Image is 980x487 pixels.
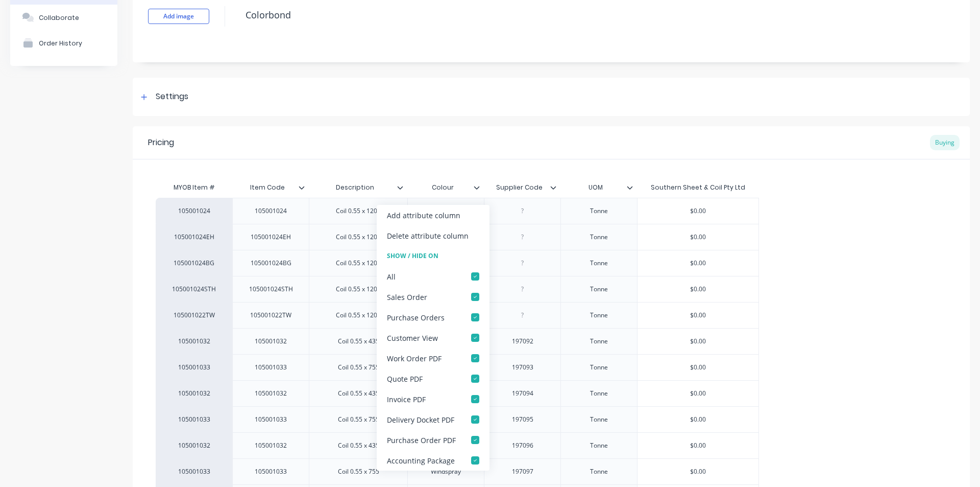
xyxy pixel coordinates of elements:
div: Sales Order [387,292,427,303]
div: 105001033105001033Coil 0.55 x 755Surfmist197095Tonne$0.00 [156,406,759,432]
div: Show / Hide On [377,246,489,266]
div: Tonne [574,361,625,374]
div: Add attribute column [387,210,460,221]
div: $0.00 [638,407,758,432]
div: Accounting Package [387,455,455,466]
div: UOM [560,175,631,200]
div: 105001032 [166,389,222,398]
div: Tonne [574,335,625,348]
div: Coil 0.55 x 435 [330,439,387,452]
div: 105001024EH105001024EHCoil 0.55 x 1200Evening HazeTonne$0.00 [156,224,759,250]
div: 197093 [497,361,548,374]
div: 105001033105001033Coil 0.55 x 755Windspray197097Tonne$0.00 [156,458,759,484]
div: 105001022TW [166,311,222,320]
div: Order History [39,39,82,47]
div: Colour [407,175,478,200]
div: Purchase Orders [387,312,445,323]
div: Coil 0.55 x 1200 [328,309,389,322]
div: All [387,271,396,282]
div: $0.00 [638,250,758,276]
div: Tonne [574,309,625,322]
div: UOM [560,177,637,198]
div: MYOB Item # [156,177,232,198]
div: Tonne [574,387,625,400]
div: Tonne [574,413,625,426]
div: Coil 0.55 x 755 [330,361,387,374]
div: Purchase Order PDF [387,435,456,446]
div: Tonne [574,283,625,296]
div: $0.00 [638,224,758,250]
div: $0.00 [638,433,758,458]
div: Supplier Code [484,177,560,198]
div: Coil 0.55 x 1200 [328,257,389,270]
div: Tonne [574,439,625,452]
div: Invoice PDF [387,394,426,405]
div: Delete attribute column [387,230,469,241]
div: Tonne [574,465,625,478]
div: Coil 0.55 x 1200 [328,230,389,244]
div: Item Code [232,177,309,198]
div: 105001033 [166,415,222,424]
div: 105001024EH [242,230,299,244]
div: Description [309,175,401,200]
div: $0.00 [638,198,758,224]
div: 105001032105001032Coil 0.55 x 435Surfmist197094Tonne$0.00 [156,380,759,406]
button: Add image [148,9,209,24]
div: 105001032105001032Coil 0.55 x 435Monument197092Tonne$0.00 [156,328,759,354]
div: 197094 [497,387,548,400]
div: 105001024 [166,206,222,216]
div: Windspray [421,465,472,478]
div: Customer View [387,333,438,343]
div: Coil 0.55 x 755 [330,465,387,478]
div: $0.00 [638,381,758,406]
div: 105001033 [246,361,297,374]
div: Supplier Code [484,175,554,200]
div: 105001024BG [242,257,300,270]
div: Tonne [574,230,625,244]
textarea: Colorbond [240,3,886,27]
div: 197096 [497,439,548,452]
div: 105001032 [246,335,297,348]
div: 105001033 [246,465,297,478]
div: Coil 0.55 x 435 [330,335,387,348]
div: Item Code [232,175,303,200]
div: $0.00 [638,303,758,328]
div: 105001033 [246,413,297,426]
div: 197092 [497,335,548,348]
div: $0.00 [638,329,758,354]
div: $0.00 [638,355,758,380]
div: 105001032105001032Coil 0.55 x 435Windspray197096Tonne$0.00 [156,432,759,458]
div: 105001032 [246,439,297,452]
div: Quote PDF [387,374,423,384]
div: 105001024105001024Coil 0.55 x 1200Tonne$0.00 [156,198,759,224]
div: 105001033 [166,363,222,372]
div: Collaborate [39,14,79,21]
div: Description [309,177,407,198]
div: 105001022TW105001022TWCoil 0.55 x 1200Thredbo WhiteTonne$0.00 [156,302,759,328]
div: 105001033105001033Coil 0.55 x 755Monument197093Tonne$0.00 [156,354,759,380]
div: Tonne [574,257,625,270]
div: $0.00 [638,276,758,302]
div: Buying [930,135,960,150]
div: Coil 0.55 x 755 [330,413,387,426]
div: Settings [156,90,188,103]
div: 105001033 [166,467,222,476]
div: Coil 0.55 x 1200 [328,283,389,296]
button: Collaborate [10,5,117,30]
div: Delivery Docket PDF [387,414,454,425]
button: Order History [10,30,117,56]
div: Southern Sheet & Coil Pty Ltd [651,183,745,192]
div: 105001022TW [242,309,300,322]
div: 105001024 [246,204,297,218]
div: 105001024BG [166,259,222,268]
div: 197097 [497,465,548,478]
div: 105001024STH105001024STHCoil 0.55 x 1200SoutherlyTonne$0.00 [156,276,759,302]
div: 105001024BG105001024BGCoil 0.55 x 1200BluegumTonne$0.00 [156,250,759,276]
div: 105001024EH [166,233,222,242]
div: 105001024STH [166,285,222,294]
div: 105001032 [166,441,222,450]
div: Pricing [148,136,174,149]
div: $0.00 [638,459,758,484]
div: 197095 [497,413,548,426]
div: Tonne [574,204,625,218]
